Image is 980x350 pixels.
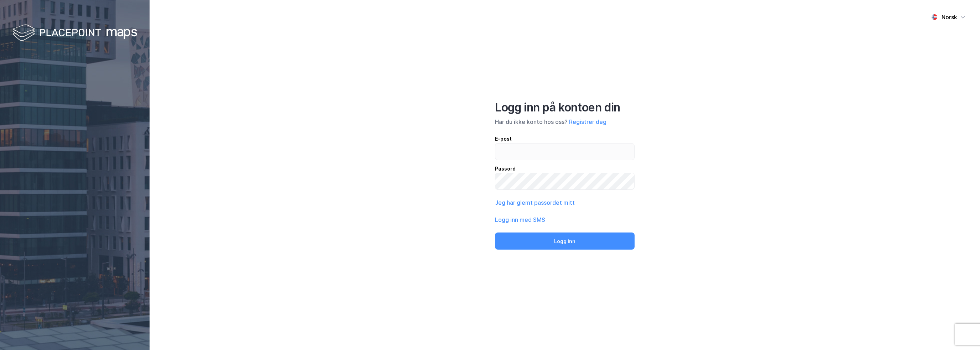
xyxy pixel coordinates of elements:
[495,215,545,224] button: Logg inn med SMS
[495,164,635,173] div: Passord
[12,23,137,44] img: logo-white.f07954bde2210d2a523dddb988cd2aa7.svg
[942,13,957,21] div: Norsk
[569,117,606,126] button: Registrer deg
[495,135,635,143] div: E-post
[495,198,575,207] button: Jeg har glemt passordet mitt
[495,117,635,126] div: Har du ikke konto hos oss?
[495,100,635,115] div: Logg inn på kontoen din
[495,233,635,250] button: Logg inn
